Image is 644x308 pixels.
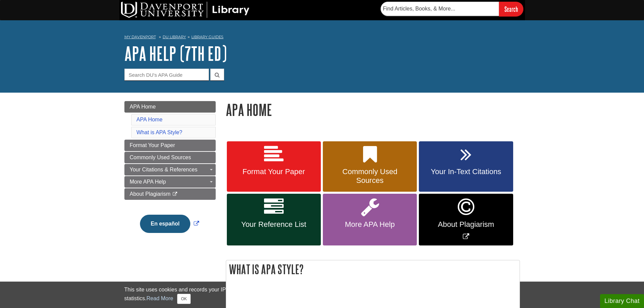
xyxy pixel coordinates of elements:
[124,101,216,244] div: Guide Page Menu
[124,164,216,175] a: Your Citations & References
[124,32,520,43] nav: breadcrumb
[419,141,513,192] a: Your In-Text Citations
[138,221,201,227] a: Link opens in new window
[499,2,523,16] input: Search
[124,101,216,113] a: APA Home
[163,34,186,39] a: DU Library
[424,167,508,176] span: Your In-Text Citations
[137,129,183,135] a: What is APA Style?
[177,294,190,304] button: Close
[140,215,190,233] button: En español
[124,188,216,200] a: About Plagiarism
[232,220,316,229] span: Your Reference List
[381,2,523,16] form: Searches DU Library's articles, books, and more
[600,294,644,308] button: Library Chat
[172,192,178,196] i: This link opens in a new window
[130,142,175,148] span: Format Your Paper
[226,260,520,278] h2: What is APA Style?
[191,34,223,39] a: Library Guides
[323,194,417,245] a: More APA Help
[227,141,321,192] a: Format Your Paper
[124,43,227,64] a: APA Help (7th Ed)
[130,179,166,185] span: More APA Help
[323,141,417,192] a: Commonly Used Sources
[146,295,173,301] a: Read More
[130,155,191,160] span: Commonly Used Sources
[124,286,520,304] div: This site uses cookies and records your IP address for usage statistics. Additionally, we use Goo...
[124,34,156,40] a: My Davenport
[130,191,171,197] span: About Plagiarism
[130,167,197,172] span: Your Citations & References
[130,104,156,110] span: APA Home
[419,194,513,245] a: Link opens in new window
[124,140,216,151] a: Format Your Paper
[137,117,163,122] a: APA Home
[328,220,412,229] span: More APA Help
[232,167,316,176] span: Format Your Paper
[328,167,412,185] span: Commonly Used Sources
[381,2,499,16] input: Find Articles, Books, & More...
[124,69,209,80] input: Search DU's APA Guide
[124,152,216,163] a: Commonly Used Sources
[124,176,216,188] a: More APA Help
[226,101,520,118] h1: APA Home
[424,220,508,229] span: About Plagiarism
[121,2,249,18] img: DU Library
[227,194,321,245] a: Your Reference List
